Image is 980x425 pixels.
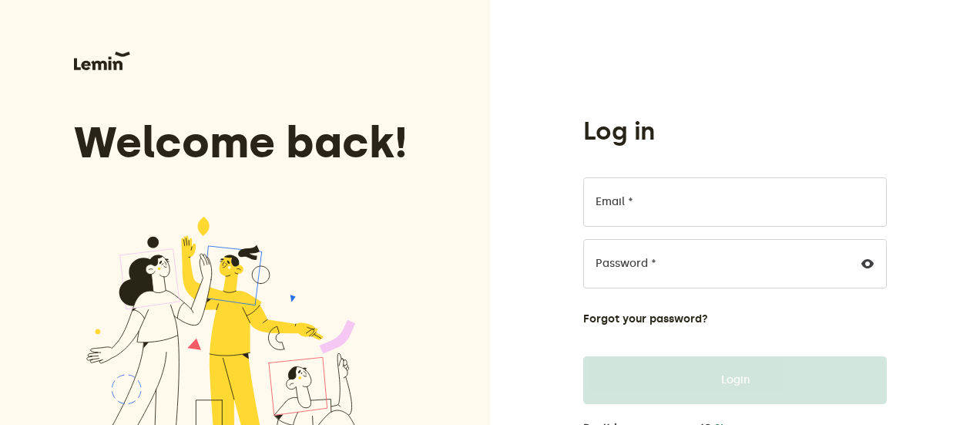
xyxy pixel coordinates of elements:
h1: Log in [583,116,655,147]
button: Forgot your password? [583,313,708,325]
img: Lemin logo [74,52,130,70]
input: Email * [583,177,887,227]
h3: Welcome back! [74,118,408,167]
label: Email * [596,196,633,208]
button: Login [583,356,887,404]
label: Password * [596,258,656,270]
